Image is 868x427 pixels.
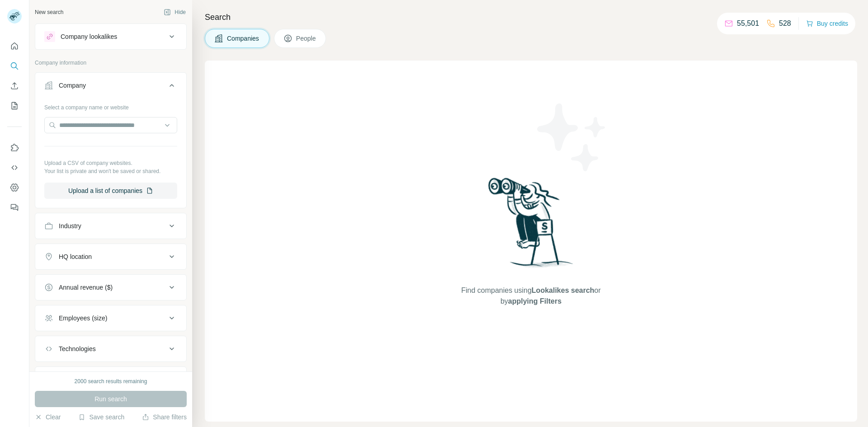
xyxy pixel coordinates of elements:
[44,183,177,199] button: Upload a list of companies
[35,246,186,267] button: HQ location
[59,221,81,230] div: Industry
[75,377,147,385] div: 2000 search results remaining
[458,285,603,307] span: Find companies using or by
[35,307,186,329] button: Employees (size)
[142,413,187,422] button: Share filters
[44,100,177,112] div: Select a company name or website
[59,283,113,292] div: Annual revenue ($)
[296,34,317,43] span: People
[44,159,177,167] p: Upload a CSV of company websites.
[59,81,86,90] div: Company
[779,18,791,29] p: 528
[35,75,186,100] button: Company
[78,413,124,422] button: Save search
[35,413,61,422] button: Clear
[7,140,22,156] button: Use Surfe on LinkedIn
[484,175,578,276] img: Surfe Illustration - Woman searching with binoculars
[7,58,22,74] button: Search
[7,98,22,114] button: My lists
[205,11,857,23] h4: Search
[227,34,260,43] span: Companies
[508,297,561,305] span: applying Filters
[737,18,759,29] p: 55,501
[7,38,22,54] button: Quick start
[59,314,107,323] div: Employees (size)
[157,5,192,19] button: Hide
[531,97,613,178] img: Surfe Illustration - Stars
[7,179,22,196] button: Dashboard
[7,78,22,94] button: Enrich CSV
[7,160,22,176] button: Use Surfe API
[35,369,186,390] button: Keywords
[35,277,186,298] button: Annual revenue ($)
[35,338,186,360] button: Technologies
[59,252,92,261] div: HQ location
[61,32,117,41] div: Company lookalikes
[35,59,187,67] p: Company information
[35,26,186,47] button: Company lookalikes
[7,199,22,216] button: Feedback
[44,167,177,175] p: Your list is private and won't be saved or shared.
[806,17,848,30] button: Buy credits
[35,215,186,237] button: Industry
[532,286,594,294] span: Lookalikes search
[59,344,96,353] div: Technologies
[35,8,63,16] div: New search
